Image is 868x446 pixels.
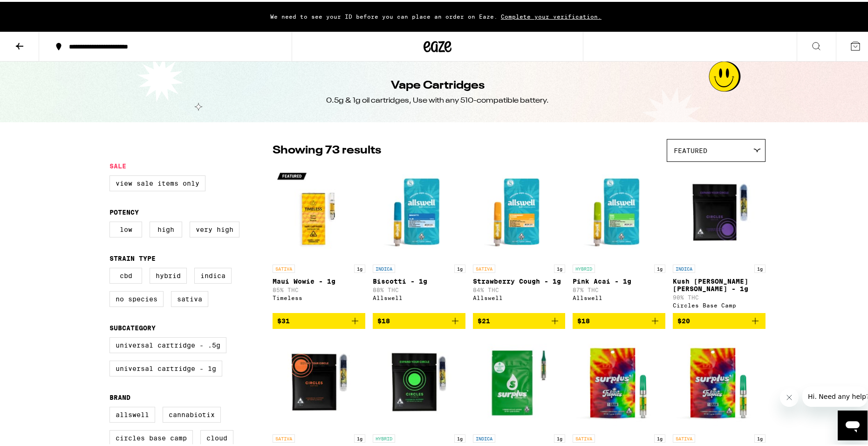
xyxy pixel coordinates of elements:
[673,276,765,291] p: Kush [PERSON_NAME] [PERSON_NAME] - 1g
[454,432,465,441] p: 1g
[391,76,485,92] h1: Vape Cartridges
[673,165,765,258] img: Circles Base Camp - Kush Berry Bliss - 1g
[273,263,295,271] p: SATIVA
[190,220,239,236] label: Very High
[473,432,495,441] p: INDICA
[150,266,187,282] label: Hybrid
[673,293,765,299] p: 90% THC
[109,220,142,236] label: Low
[373,334,465,428] img: Circles Base Camp - Dosido Drip - 1g
[273,276,365,283] p: Maui Wowie - 1g
[473,285,566,291] p: 84% THC
[194,266,232,282] label: Indica
[473,165,566,311] a: Open page for Strawberry Cough - 1g from Allswell
[150,220,182,236] label: High
[373,165,465,311] a: Open page for Biscotti - 1g from Allswell
[109,428,193,444] label: Circles Base Camp
[573,165,665,311] a: Open page for Pink Acai - 1g from Allswell
[573,285,665,291] p: 87% THC
[171,289,208,305] label: Sativa
[473,276,566,283] p: Strawberry Cough - 1g
[109,160,126,168] legend: Sale
[573,334,665,428] img: Surplus - Banana Mango - 1g
[573,263,595,271] p: HYBRID
[109,207,139,214] legend: Potency
[373,276,465,283] p: Biscotti - 1g
[780,386,799,405] iframe: Close message
[373,285,465,291] p: 88% THC
[498,12,605,18] span: Complete your verification.
[109,322,156,330] legend: Subcategory
[673,165,765,311] a: Open page for Kush Berry Bliss - 1g from Circles Base Camp
[373,311,465,327] button: Add to bag
[354,432,365,441] p: 1g
[273,293,365,299] div: Timeless
[478,315,490,323] span: $21
[373,165,465,258] img: Allswell - Biscotti - 1g
[200,428,233,444] label: Cloud
[577,315,590,323] span: $18
[573,276,665,283] p: Pink Acai - 1g
[473,311,566,327] button: Add to bag
[673,300,765,307] div: Circles Base Camp
[573,165,665,258] img: Allswell - Pink Acai - 1g
[473,165,566,258] img: Allswell - Strawberry Cough - 1g
[754,432,765,441] p: 1g
[673,432,695,441] p: SATIVA
[277,315,290,323] span: $31
[802,384,868,405] iframe: Message from company
[673,334,765,428] img: Surplus - Strawberry Daze - 1g
[373,263,395,271] p: INDICA
[273,165,365,311] a: Open page for Maui Wowie - 1g from Timeless
[454,263,465,271] p: 1g
[326,94,549,104] div: 0.5g & 1g oil cartridges, Use with any 510-compatible battery.
[573,293,665,299] div: Allswell
[109,405,155,421] label: Allswell
[373,293,465,299] div: Allswell
[377,315,390,323] span: $18
[273,165,365,258] img: Timeless - Maui Wowie - 1g
[673,311,765,327] button: Add to bag
[373,432,395,441] p: HYBRID
[273,311,365,327] button: Add to bag
[754,263,765,271] p: 1g
[109,289,164,305] label: No Species
[838,409,868,439] iframe: Button to launch messaging window
[473,293,566,299] div: Allswell
[554,432,565,441] p: 1g
[654,432,665,441] p: 1g
[354,263,365,271] p: 1g
[109,359,222,375] label: Universal Cartridge - 1g
[677,315,690,323] span: $20
[163,405,221,421] label: Cannabiotix
[554,263,565,271] p: 1g
[273,285,365,291] p: 85% THC
[109,392,130,399] legend: Brand
[573,311,665,327] button: Add to bag
[109,253,156,260] legend: Strain Type
[674,145,707,153] span: Featured
[473,263,495,271] p: SATIVA
[273,432,295,441] p: SATIVA
[109,266,142,282] label: CBD
[109,335,226,351] label: Universal Cartridge - .5g
[573,432,595,441] p: SATIVA
[473,334,566,428] img: Surplus - Blackberry Kush - 1g
[109,174,205,189] label: View Sale Items Only
[6,7,67,14] span: Hi. Need any help?
[654,263,665,271] p: 1g
[673,263,695,271] p: INDICA
[270,12,498,18] span: We need to see your ID before you can place an order on Eaze.
[273,334,365,428] img: Circles Base Camp - Jellylicious - 1g
[273,141,381,157] p: Showing 73 results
